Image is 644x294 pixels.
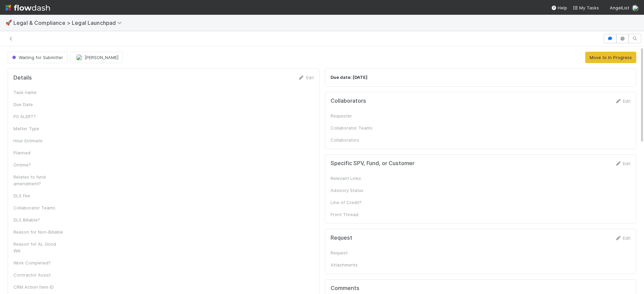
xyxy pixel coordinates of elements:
[331,249,381,256] div: Request
[551,4,567,11] div: Help
[298,75,314,80] a: Edit
[331,285,631,292] h5: Comments
[13,149,64,156] div: Planned
[573,5,599,10] span: My Tasks
[13,284,64,290] div: CRM Action Item ID
[331,75,367,80] strong: Due date: [DATE]
[331,199,381,206] div: Line of Credit?
[13,204,64,211] div: Collaborator Teams
[13,89,64,96] div: Task name
[632,5,639,11] img: avatar_784ea27d-2d59-4749-b480-57d513651deb.png
[5,20,12,26] span: 🚀
[13,272,64,278] div: Contractor Assist
[13,192,64,199] div: DLS Fee
[331,261,381,268] div: Attachments
[331,98,366,104] h5: Collaborators
[13,216,64,223] div: DLS Billable?
[615,235,631,241] a: Edit
[331,175,381,182] div: Relevant Links
[331,125,381,131] div: Collaborator Teams
[13,161,64,168] div: Ontime?
[13,259,64,266] div: Work Completed?
[13,241,64,254] div: Reason for AL Good Will
[13,113,64,120] div: P0 ALERT?
[8,52,67,63] button: Waiting for Submitter
[615,161,631,166] a: Edit
[13,174,64,187] div: Relates to fund amendment?
[615,98,631,104] a: Edit
[585,52,636,63] button: Move to In Progress
[331,112,381,119] div: Requester
[331,137,381,143] div: Collaborators
[5,2,50,13] img: logo-inverted-e16ddd16eac7371096b0.svg
[13,19,125,26] span: Legal & Compliance > Legal Launchpad
[13,75,32,81] h5: Details
[331,235,352,241] h5: Request
[331,160,414,167] h5: Specific SPV, Fund, or Customer
[13,125,64,132] div: Matter Type
[331,211,381,218] div: Front Thread
[13,101,64,108] div: Due Date
[13,229,64,235] div: Reason for Non-Billable
[573,4,599,11] a: My Tasks
[331,187,381,194] div: Advisory Status
[13,137,64,144] div: Hour Estimate
[610,5,629,10] span: AngelList
[11,55,63,60] span: Waiting for Submitter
